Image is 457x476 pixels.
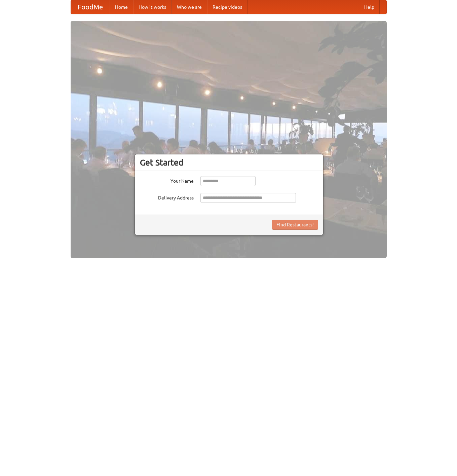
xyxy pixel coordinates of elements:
[207,0,247,14] a: Recipe videos
[140,193,194,201] label: Delivery Address
[172,0,207,14] a: Who we are
[133,0,172,14] a: How it works
[140,176,194,184] label: Your Name
[71,0,110,14] a: FoodMe
[359,0,380,14] a: Help
[272,220,318,230] button: Find Restaurants!
[140,157,318,168] h3: Get Started
[110,0,133,14] a: Home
